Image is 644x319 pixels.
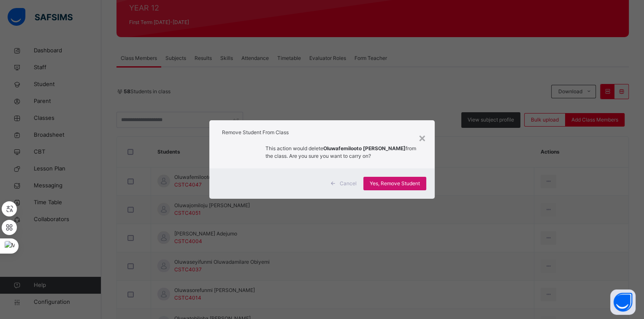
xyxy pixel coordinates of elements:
[323,145,406,151] strong: Oluwafemilooto [PERSON_NAME]
[265,145,422,160] p: This action would delete from the class. Are you sure you want to carry on?
[610,289,636,315] button: Open asap
[418,129,426,146] div: ×
[370,180,420,187] span: Yes, Remove Student
[340,180,357,187] span: Cancel
[222,129,422,136] h1: Remove Student From Class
